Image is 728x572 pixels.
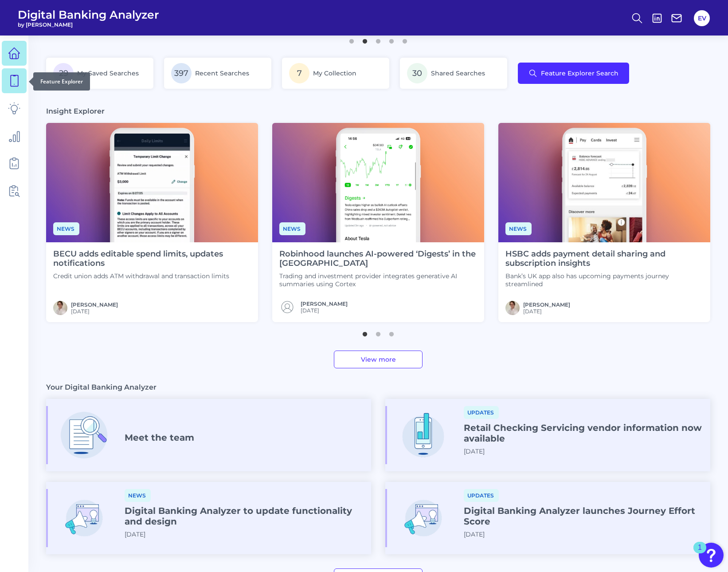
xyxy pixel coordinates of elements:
img: UI_Updates_-_New.png [55,489,113,547]
span: News [125,489,151,502]
button: 1 [347,35,356,43]
span: [DATE] [71,308,118,315]
button: 2 [374,327,383,336]
h4: HSBC adds payment detail sharing and subscription insights [505,249,703,268]
span: 29 [53,63,74,83]
span: 7 [289,63,309,83]
button: 1 [360,327,369,336]
span: News [505,222,532,235]
span: by [PERSON_NAME] [18,21,159,28]
button: EV [694,10,710,26]
a: 30Shared Searches [400,58,507,89]
p: Credit union adds ATM withdrawal and transaction limits [53,272,251,280]
a: View more [334,351,423,368]
h4: Digital Banking Analyzer to update functionality and design [125,505,364,527]
div: 1 [698,548,702,559]
button: Open Resource Center, 1 new notification [699,543,724,568]
a: Updates [464,408,499,416]
img: Streamline_Mobile_-_New.png [394,406,452,464]
h4: Meet the team [125,432,194,443]
span: [DATE] [523,308,570,315]
a: News [505,224,532,233]
img: News - Phone (2).png [46,123,258,242]
button: 3 [374,35,383,43]
button: 2 [360,35,369,43]
span: Feature Explorer Search [541,70,618,77]
div: Feature Explorer [33,72,90,91]
span: Recent Searches [195,69,249,77]
span: My Saved Searches [77,69,139,77]
span: [DATE] [301,307,348,314]
a: [PERSON_NAME] [301,300,348,307]
img: MIchael McCaw [505,301,520,315]
span: Updates [464,489,499,502]
p: Bank’s UK app also has upcoming payments journey streamlined [505,272,703,288]
a: 29My Saved Searches [46,58,153,89]
span: [DATE] [125,530,145,538]
span: News [53,222,79,235]
a: [PERSON_NAME] [71,301,118,308]
span: Digital Banking Analyzer [18,8,159,21]
img: Deep_Dive.png [55,406,113,464]
h4: Digital Banking Analyzer launches Journey Effort Score [464,505,703,527]
img: News - Phone (1).png [272,123,484,242]
span: 397 [171,63,192,83]
button: 4 [387,35,396,43]
button: 3 [387,327,396,336]
a: Updates [464,491,499,499]
a: News [279,224,305,233]
img: MIchael McCaw [53,301,67,315]
a: 397Recent Searches [164,58,271,89]
img: UI_Updates_-_New.png [394,489,452,547]
span: [DATE] [464,530,485,538]
span: My Collection [313,69,356,77]
a: News [125,491,151,499]
a: News [53,224,79,233]
span: 30 [407,63,427,83]
span: Updates [464,406,499,419]
h4: Robinhood launches AI-powered ‘Digests’ in the [GEOGRAPHIC_DATA] [279,249,477,268]
span: News [279,222,305,235]
span: Shared Searches [431,69,485,77]
a: 7My Collection [282,58,389,89]
button: Feature Explorer Search [518,63,629,84]
img: News - Phone.png [498,123,710,242]
span: [DATE] [464,447,485,455]
h4: BECU adds editable spend limits, updates notifications [53,249,251,268]
a: [PERSON_NAME] [523,301,570,308]
p: Trading and investment provider integrates generative AI summaries using Cortex [279,272,477,288]
h3: Your Digital Banking Analyzer [46,383,157,392]
h4: Retail Checking Servicing vendor information now available [464,422,703,444]
button: 5 [400,35,409,43]
h3: Insight Explorer [46,107,105,116]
